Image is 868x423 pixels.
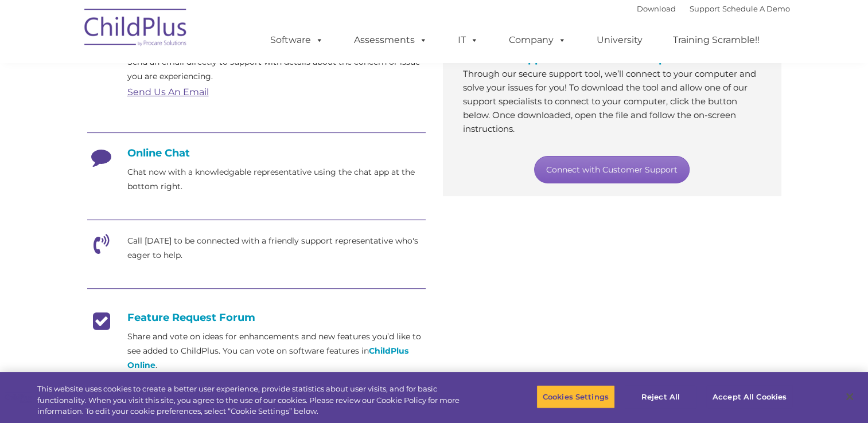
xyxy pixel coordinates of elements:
[722,4,790,13] a: Schedule A Demo
[446,29,490,52] a: IT
[342,29,439,52] a: Assessments
[497,29,578,52] a: Company
[127,55,426,84] p: Send an email directly to support with details about the concern or issue you are experiencing.
[585,29,654,52] a: University
[127,234,426,263] p: Call [DATE] to be connected with a friendly support representative who's eager to help.
[37,383,477,417] div: This website uses cookies to create a better user experience, provide statistics about user visit...
[661,29,771,52] a: Training Scramble!!
[79,1,193,58] img: ChildPlus by Procare Solutions
[127,87,209,97] a: Send Us An Email
[259,29,335,52] a: Software
[536,385,615,409] button: Cookies Settings
[463,67,761,136] p: Through our secure support tool, we’ll connect to your computer and solve your issues for you! To...
[534,156,690,183] a: Connect with Customer Support
[690,4,720,13] a: Support
[127,165,426,194] p: Chat now with a knowledgable representative using the chat app at the bottom right.
[637,4,676,13] a: Download
[87,311,426,324] h4: Feature Request Forum
[637,4,790,13] font: |
[625,385,696,409] button: Reject All
[706,385,793,409] button: Accept All Cookies
[837,384,862,409] button: Close
[87,147,426,159] h4: Online Chat
[127,330,426,373] p: Share and vote on ideas for enhancements and new features you’d like to see added to ChildPlus. Y...
[127,346,408,370] a: ChildPlus Online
